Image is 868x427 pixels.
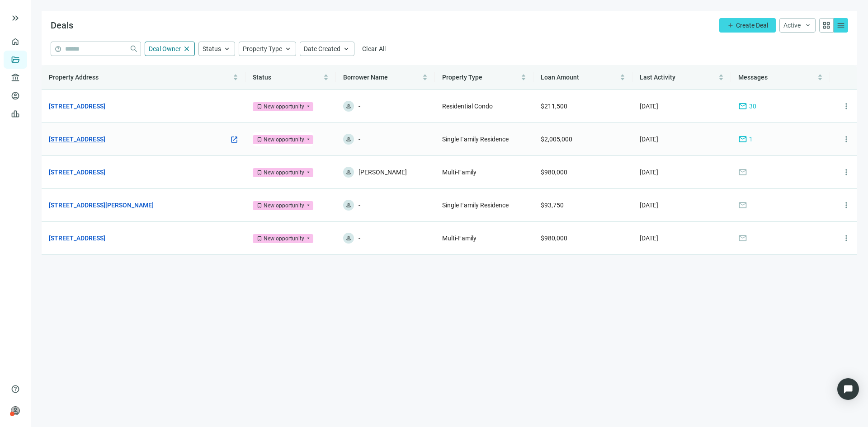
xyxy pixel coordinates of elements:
span: mail [738,201,747,210]
span: Active [783,22,801,29]
div: New opportunity [264,234,304,243]
span: person [345,202,352,208]
button: addCreate Deal [719,18,776,33]
span: mail [738,102,747,111]
span: more_vert [842,135,851,144]
span: grid_view [822,21,831,30]
span: [DATE] [640,235,658,242]
span: 1 [749,134,753,144]
a: [STREET_ADDRESS][PERSON_NAME] [49,200,154,210]
button: Clear All [358,42,390,56]
span: add [727,22,734,29]
a: open_in_new [230,135,238,145]
span: Multi-Family [442,235,476,242]
div: New opportunity [264,168,304,177]
span: $2,005,000 [541,136,572,143]
span: mail [738,168,747,177]
span: account_balance [11,73,17,82]
button: more_vert [837,163,855,181]
span: - [359,233,360,244]
span: [DATE] [640,136,658,143]
button: Activekeyboard_arrow_down [779,18,816,33]
a: [STREET_ADDRESS] [49,101,105,111]
span: mail [738,135,747,144]
span: $211,500 [541,103,567,110]
span: - [359,200,360,211]
span: person [345,103,352,109]
span: more_vert [842,234,851,243]
span: person [11,406,20,415]
span: Clear All [362,45,386,52]
span: more_vert [842,201,851,210]
span: more_vert [842,168,851,177]
div: New opportunity [264,102,304,111]
span: help [11,385,20,394]
span: Residential Condo [442,103,493,110]
span: keyboard_arrow_up [284,45,292,53]
span: Borrower Name [343,74,388,81]
span: keyboard_arrow_up [342,45,350,53]
a: [STREET_ADDRESS] [49,233,105,243]
a: [STREET_ADDRESS] [49,167,105,177]
span: keyboard_arrow_up [223,45,231,53]
button: more_vert [837,196,855,214]
span: [DATE] [640,202,658,209]
button: more_vert [837,97,855,115]
span: more_vert [842,102,851,111]
div: Open Intercom Messenger [837,378,859,400]
span: Property Address [49,74,99,81]
span: person [345,169,352,175]
span: bookmark [256,169,263,176]
span: Deal Owner [149,45,181,52]
span: Single Family Residence [442,136,509,143]
a: [STREET_ADDRESS] [49,134,105,144]
span: [PERSON_NAME] [359,167,407,178]
span: Create Deal [736,22,768,29]
span: Loan Amount [541,74,579,81]
span: bookmark [256,136,263,143]
span: keyboard_arrow_down [804,22,811,29]
span: Messages [738,74,768,81]
span: $980,000 [541,235,567,242]
span: Last Activity [640,74,675,81]
div: New opportunity [264,201,304,210]
span: bookmark [256,103,263,110]
span: bookmark [256,235,263,242]
span: bookmark [256,202,263,209]
span: person [345,235,352,241]
div: New opportunity [264,135,304,144]
span: $980,000 [541,169,567,176]
button: more_vert [837,130,855,148]
span: Property Type [442,74,482,81]
span: - [359,134,360,145]
span: close [183,45,191,53]
span: open_in_new [230,136,238,144]
span: Date Created [304,45,340,52]
span: Status [253,74,271,81]
span: Single Family Residence [442,202,509,209]
span: Status [203,45,221,52]
span: mail [738,234,747,243]
button: keyboard_double_arrow_right [10,13,21,23]
span: $93,750 [541,202,564,209]
span: Multi-Family [442,169,476,176]
span: help [55,46,61,52]
span: Property Type [243,45,282,52]
span: [DATE] [640,169,658,176]
span: - [359,101,360,112]
span: [DATE] [640,103,658,110]
span: 30 [749,101,756,111]
span: person [345,136,352,142]
span: menu [836,21,845,30]
button: more_vert [837,229,855,247]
